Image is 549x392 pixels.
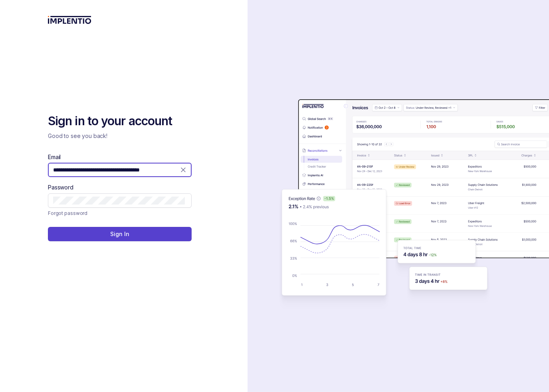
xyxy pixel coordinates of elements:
[48,132,192,140] p: Good to see you back!
[48,227,192,241] button: Sign In
[48,153,61,161] label: Email
[48,209,87,217] a: Link Forgot password
[48,16,91,24] img: logo
[48,113,192,129] h2: Sign in to your account
[48,209,87,217] p: Forgot password
[110,230,129,238] p: Sign In
[48,183,73,191] label: Password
